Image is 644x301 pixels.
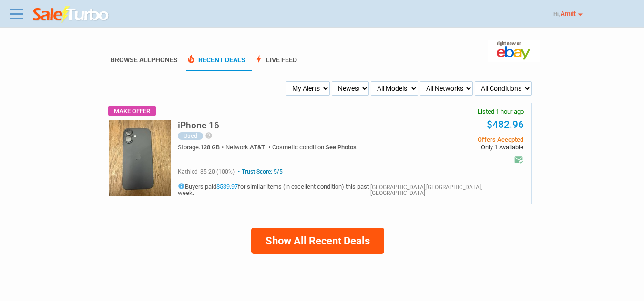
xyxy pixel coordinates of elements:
[151,56,178,64] span: Phones
[225,144,272,150] div: Network:
[178,121,219,130] h5: iPhone 16
[186,56,245,71] a: local_fire_departmentRecent Deals
[205,132,213,139] i: help
[272,144,357,150] div: Cosmetic condition:
[254,56,297,71] a: boltLive Feed
[254,54,264,64] span: bolt
[487,119,524,130] a: $482.96
[216,183,238,190] a: $539.97
[389,144,523,150] span: Only 1 Available
[178,183,185,190] i: info
[370,184,524,196] div: [GEOGRAPHIC_DATA],[GEOGRAPHIC_DATA],[GEOGRAPHIC_DATA]
[109,120,171,196] img: s-l225.jpg
[178,144,225,150] div: Storage:
[178,183,370,196] h5: Buyers paid for similar items (in excellent condition) this past week.
[326,144,357,151] span: See Photos
[478,108,524,115] span: Listed 1 hour ago
[108,106,156,116] span: Make Offer
[33,6,110,23] img: saleturbo.com - Online Deals and Discount Coupons
[553,6,590,27] div: Hi,
[514,155,523,165] i: mark_email_read
[389,136,523,143] span: Offers Accepted
[178,168,235,175] span: kathled_85 20 (100%)
[178,123,219,130] a: iPhone 16
[178,132,203,140] div: Used
[250,144,265,151] span: AT&T
[200,144,220,151] span: 128 GB
[236,168,283,175] span: Trust Score: 5/5
[111,56,178,64] a: Browse AllPhones
[560,10,575,18] u: Amrit
[186,54,196,64] span: local_fire_department
[251,228,384,254] button: Show All Recent Deals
